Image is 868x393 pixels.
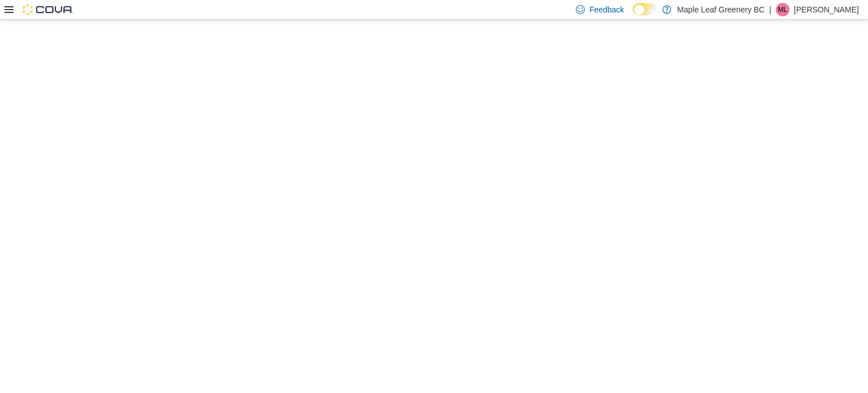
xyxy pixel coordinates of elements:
[23,4,73,15] img: Cova
[589,4,624,15] span: Feedback
[633,15,633,16] span: Dark Mode
[633,3,657,15] input: Dark Mode
[677,3,765,16] p: Maple Leaf Greenery BC
[794,3,859,16] p: [PERSON_NAME]
[776,3,789,16] div: Michelle Lim
[778,3,788,16] span: ML
[769,3,771,16] p: |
